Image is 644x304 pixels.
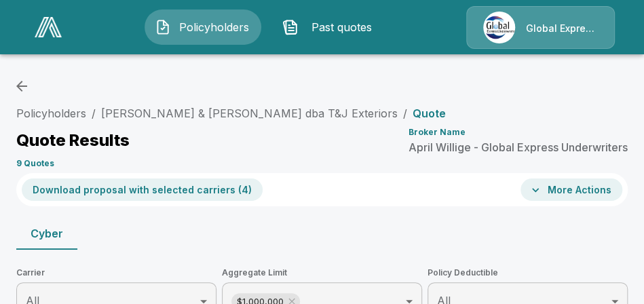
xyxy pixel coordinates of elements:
span: Past quotes [304,19,379,35]
button: Policyholders IconPolicyholders [145,9,261,45]
p: Quote [413,108,446,119]
img: AA Logo [35,17,62,37]
a: Policyholders [16,107,86,120]
nav: breadcrumb [16,105,446,121]
li: / [92,105,96,121]
p: 9 Quotes [16,159,54,168]
p: Quote Results [16,132,130,149]
button: Past quotes IconPast quotes [272,9,389,45]
span: Aggregate Limit [222,266,422,280]
button: More Actions [520,178,622,201]
p: Broker Name [409,128,466,136]
a: [PERSON_NAME] & [PERSON_NAME] dba T&J Exteriors [101,107,398,120]
span: Policyholders [176,19,251,35]
button: Download proposal with selected carriers (4) [22,178,263,201]
img: Policyholders Icon [155,19,171,35]
li: / [403,105,407,121]
p: April Willige - Global Express Underwriters [409,142,628,153]
span: Policy Deductible [428,266,628,280]
button: Cyber [16,217,77,250]
img: Past quotes Icon [282,19,299,35]
span: Carrier [16,266,216,280]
